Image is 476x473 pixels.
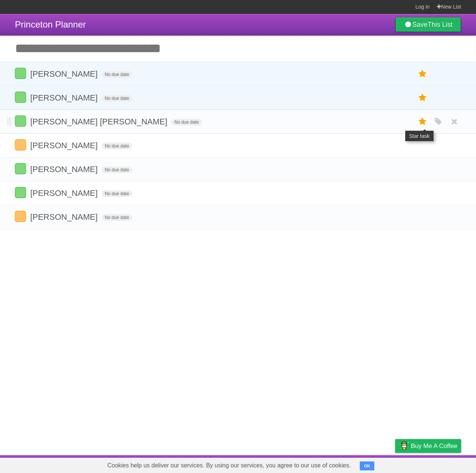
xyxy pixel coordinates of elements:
[15,187,26,198] label: Done
[171,119,201,126] span: No due date
[360,461,374,470] button: OK
[30,165,99,174] span: [PERSON_NAME]
[321,457,351,471] a: Developers
[15,139,26,150] label: Done
[102,95,132,102] span: No due date
[395,17,461,32] a: SaveThis List
[416,92,430,104] label: Star task
[100,458,358,473] span: Cookies help us deliver our services. By using our services, you agree to our use of cookies.
[15,68,26,79] label: Done
[395,439,461,453] a: Buy me a coffee
[30,93,99,102] span: [PERSON_NAME]
[15,92,26,103] label: Done
[30,212,99,222] span: [PERSON_NAME]
[102,71,132,78] span: No due date
[15,211,26,222] label: Done
[428,21,453,28] b: This List
[30,188,99,198] span: [PERSON_NAME]
[15,115,26,127] label: Done
[30,117,169,126] span: [PERSON_NAME] [PERSON_NAME]
[416,115,430,128] label: Star task
[399,439,409,452] img: Buy me a coffee
[360,457,377,471] a: Terms
[414,457,461,471] a: Suggest a feature
[15,19,86,29] span: Princeton Planner
[416,68,430,80] label: Star task
[15,163,26,174] label: Done
[102,190,132,197] span: No due date
[296,457,312,471] a: About
[411,439,457,453] span: Buy me a coffee
[102,214,132,221] span: No due date
[30,69,99,79] span: [PERSON_NAME]
[385,457,405,471] a: Privacy
[30,141,99,150] span: [PERSON_NAME]
[102,166,132,173] span: No due date
[102,143,132,149] span: No due date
